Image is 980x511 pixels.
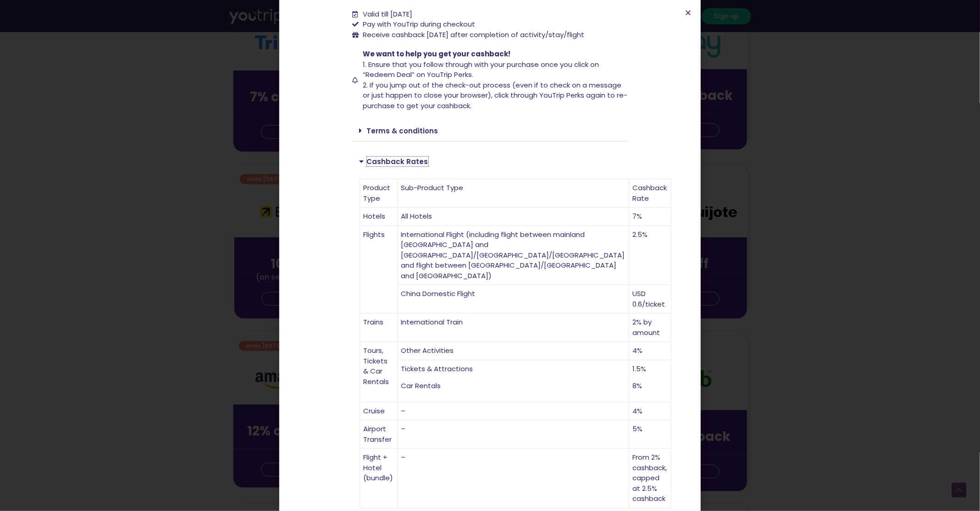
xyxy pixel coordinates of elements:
div: Terms & conditions [353,120,628,142]
td: International Flight (including flight between mainland [GEOGRAPHIC_DATA] and [GEOGRAPHIC_DATA]/[... [398,226,629,286]
td: – [398,420,629,449]
td: – [398,402,629,421]
td: Product Type [360,179,398,208]
td: 4% [629,342,671,360]
span: Car Rentals [401,381,441,390]
span: 2. If you jump out of the check-out process (even if to check on a message or just happen to clos... [363,80,627,110]
a: Terms & conditions [367,126,438,136]
span: Valid till [DATE] [363,9,412,19]
td: From 2% cashback, capped at 2.5% cashback [629,449,671,508]
div: Cashback Rates [353,151,628,172]
td: Hotels [360,208,398,226]
span: We want to help you get your cashback! [363,49,510,59]
td: 2.5% [629,226,671,286]
span: Receive cashback [DATE] after completion of activity/stay/flight [363,30,584,39]
td: Other Activities [398,342,629,360]
td: 5% [629,420,671,449]
td: All Hotels [398,208,629,226]
a: Close [685,9,692,16]
td: Trains [360,313,398,342]
span: 8% [633,381,642,390]
td: 2% by amount [629,313,671,342]
td: Cashback Rate [629,179,671,208]
p: Tickets & Attractions [401,364,625,374]
td: Airport Transfer [360,420,398,449]
p: 1.5% [633,364,667,374]
td: Tours, Tickets & Car Rentals [360,342,398,402]
span: Pay with YouTrip during checkout [360,19,475,30]
td: China Domestic Flight [398,285,629,313]
td: Flights [360,226,398,314]
td: Sub-Product Type [398,179,629,208]
span: 1. Ensure that you follow through with your purchase once you click on “Redeem Deal” on YouTrip P... [363,60,599,80]
td: Flight + Hotel (bundle) [360,449,398,508]
td: USD 0.6/ticket [629,285,671,313]
td: 7% [629,208,671,226]
td: Cruise [360,402,398,421]
a: Cashback Rates [367,157,428,166]
td: – [398,449,629,508]
td: 4% [629,402,671,421]
td: International Train [398,313,629,342]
